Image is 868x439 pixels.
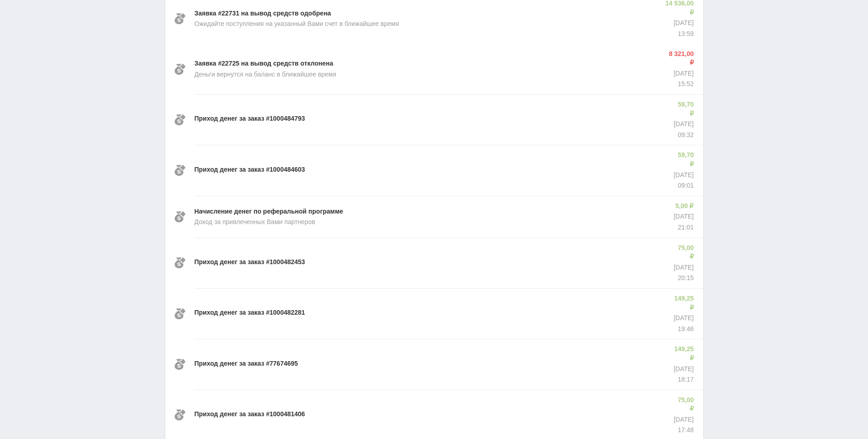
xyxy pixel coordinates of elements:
[195,207,344,216] p: Начисление денег по реферальной программе
[672,345,694,362] p: 149,25 ₽
[673,426,693,435] p: 17:48
[673,415,693,424] p: [DATE]
[667,80,693,89] p: 15:52
[664,19,693,28] p: [DATE]
[672,325,694,334] p: 19:46
[673,223,693,232] p: 21:01
[195,114,305,123] p: Приход денег за заказ #1000484793
[673,396,693,413] p: 75,00 ₽
[195,70,336,79] p: Деньги вернутся на баланс в ближайшее время
[195,308,305,317] p: Приход денег за заказ #1000482281
[673,202,693,211] p: 5,00 ₽
[672,375,694,384] p: 18:17
[673,120,693,129] p: [DATE]
[672,314,694,323] p: [DATE]
[667,69,693,78] p: [DATE]
[673,274,693,283] p: 20:15
[673,181,693,190] p: 09:01
[195,9,331,18] p: Заявка #22731 на вывод средств одобрена
[673,151,693,168] p: 59,70 ₽
[195,165,305,174] p: Приход денег за заказ #1000484603
[664,30,693,39] p: 13:59
[195,218,315,227] p: Доход за привлеченных Вами партнеров
[195,258,305,267] p: Приход денег за заказ #1000482453
[673,212,693,221] p: [DATE]
[673,100,693,118] p: 59,70 ₽
[195,359,298,368] p: Приход денег за заказ #77674695
[672,294,694,312] p: 149,25 ₽
[195,20,399,29] p: Ожидайте поступления на указанный Вами счет в ближайшее время
[672,365,694,374] p: [DATE]
[673,244,693,261] p: 75,00 ₽
[195,410,305,419] p: Приход денег за заказ #1000481406
[667,50,693,67] p: 8 321,00 ₽
[673,131,693,140] p: 09:32
[673,171,693,180] p: [DATE]
[673,263,693,272] p: [DATE]
[195,59,334,68] p: Заявка #22725 на вывод средств отклонена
